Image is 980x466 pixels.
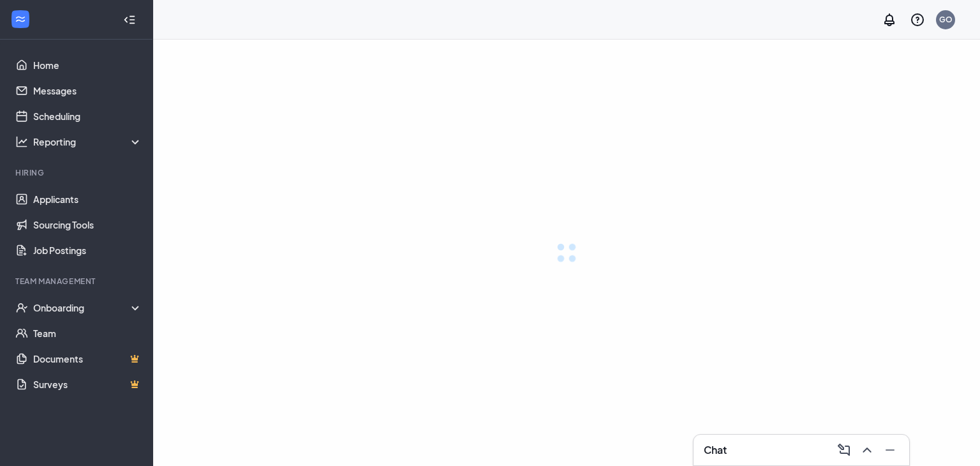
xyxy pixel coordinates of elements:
[15,135,28,148] svg: Analysis
[833,440,853,460] button: ComposeMessage
[910,12,925,27] svg: QuestionInfo
[33,186,142,212] a: Applicants
[33,237,142,263] a: Job Postings
[14,13,27,26] svg: WorkstreamLogo
[836,442,852,458] svg: ComposeMessage
[15,276,140,287] div: Team Management
[33,78,142,103] a: Messages
[15,301,28,314] svg: UserCheck
[33,346,142,372] a: DocumentsCrown
[33,301,143,314] div: Onboarding
[882,12,897,27] svg: Notifications
[704,443,727,457] h3: Chat
[33,135,143,148] div: Reporting
[882,442,898,458] svg: Minimize
[33,212,142,237] a: Sourcing Tools
[859,442,875,458] svg: ChevronUp
[123,13,136,26] svg: Collapse
[15,167,140,178] div: Hiring
[856,440,876,460] button: ChevronUp
[939,14,953,25] div: GO
[33,52,142,78] a: Home
[33,320,142,346] a: Team
[879,440,899,460] button: Minimize
[33,103,142,129] a: Scheduling
[33,372,142,397] a: SurveysCrown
